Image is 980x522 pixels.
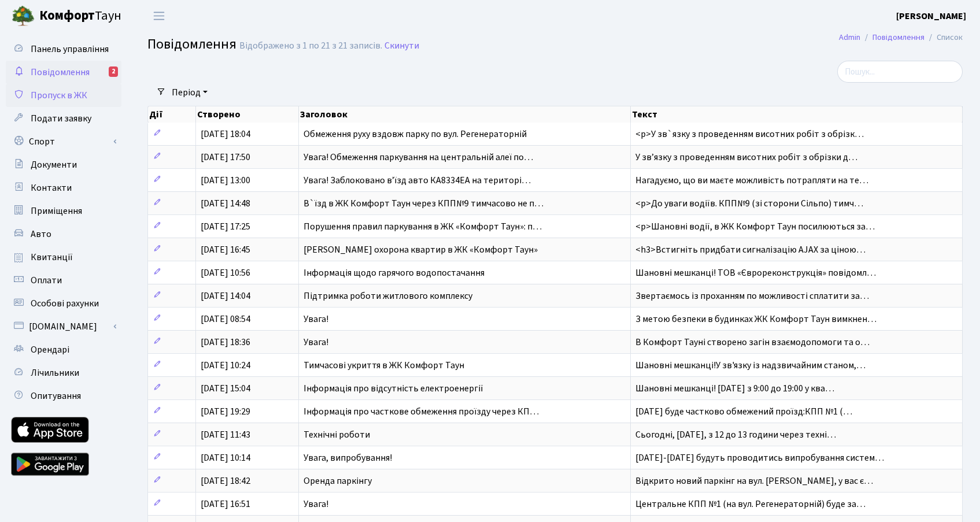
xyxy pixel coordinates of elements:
span: [DATE] 14:48 [201,197,250,210]
span: [DATE] 11:43 [201,428,250,441]
span: Шановні мешканці! [DATE] з 9:00 до 19:00 у ква… [635,382,834,395]
a: Повідомлення2 [6,61,121,84]
span: <p>До уваги водіїв. КПП№9 (зі сторони Сільпо) тимч… [635,197,863,210]
span: Опитування [31,390,81,402]
span: В Комфорт Тауні створено загін взаємодопомоги та о… [635,336,870,349]
span: В`їзд в ЖК Комфорт Таун через КПП№9 тимчасово не п… [304,197,543,210]
span: Інформація щодо гарячого водопостачання [304,266,485,279]
span: Увага! [304,336,328,349]
span: [DATE] 10:56 [201,266,250,279]
span: Контакти [31,182,72,194]
span: [DATE] 15:04 [201,382,250,395]
a: Авто [6,223,121,246]
span: Приміщення [31,205,82,217]
a: Контакти [6,176,121,199]
li: Список [924,31,963,44]
a: Документи [6,153,121,176]
a: Опитування [6,384,121,408]
span: Оплати [31,274,62,287]
span: [DATE] 18:42 [201,475,250,487]
span: З метою безпеки в будинках ЖК Комфорт Таун вимкнен… [635,313,877,325]
button: Переключити навігацію [145,6,173,25]
span: Повідомлення [147,34,236,54]
span: Інформація про часткове обмеження проїзду через КП… [304,405,539,418]
span: Звертаємось із проханням по можливості сплатити за… [635,290,869,302]
a: Орендарі [6,338,121,361]
span: Увага! Заблоковано вʼїзд авто КА8334ЕА на територі… [304,174,531,187]
span: Таун [39,6,121,26]
span: Відкрито новий паркінг на вул. [PERSON_NAME], у вас є… [635,475,873,487]
a: Спорт [6,130,121,153]
span: [DATE] 13:00 [201,174,250,187]
span: Обмеження руху вздовж парку по вул. Регенераторній [304,128,527,140]
a: Admin [839,31,860,43]
span: Лічильники [31,366,79,379]
span: <h3>Встигніть придбати сигналізацію AJAX за ціною… [635,243,866,256]
span: Орендарі [31,343,69,356]
a: Пропуск в ЖК [6,84,121,107]
span: [DATE] буде частково обмежений проїзд:КПП №1 (… [635,405,852,418]
span: [DATE] 18:36 [201,336,250,349]
b: Комфорт [39,6,95,25]
span: [DATE] 10:14 [201,451,250,464]
span: Увага! [304,313,328,325]
span: Тимчасові укриття в ЖК Комфорт Таун [304,359,464,372]
a: [DOMAIN_NAME] [6,315,121,338]
a: Лічильники [6,361,121,384]
span: Авто [31,228,51,240]
span: Сьогодні, [DATE], з 12 до 13 години через техні… [635,428,836,441]
span: Квитанції [31,251,73,264]
span: [DATE] 17:50 [201,151,250,164]
span: [PERSON_NAME] охорона квартир в ЖК «Комфорт Таун» [304,243,538,256]
a: Скинути [384,40,419,51]
span: Технічні роботи [304,428,370,441]
span: [DATE] 14:04 [201,290,250,302]
span: Панель управління [31,43,109,55]
a: Подати заявку [6,107,121,130]
span: <p>Шановні водії, в ЖК Комфорт Таун посилюються за… [635,220,875,233]
span: Подати заявку [31,112,91,125]
span: [DATE]-[DATE] будуть проводитись випробування систем… [635,451,884,464]
th: Дії [148,106,196,123]
a: Оплати [6,269,121,292]
div: 2 [109,66,118,77]
span: [DATE] 17:25 [201,220,250,233]
th: Текст [631,106,963,123]
a: Приміщення [6,199,121,223]
span: Порушення правил паркування в ЖК «Комфорт Таун»: п… [304,220,542,233]
span: Нагадуємо, що ви маєте можливість потрапляти на те… [635,174,868,187]
span: Пропуск в ЖК [31,89,87,102]
span: Повідомлення [31,66,90,79]
span: [DATE] 16:45 [201,243,250,256]
b: [PERSON_NAME] [896,10,966,23]
span: Шановні мешканці! ТОВ «Єврореконструкція» повідомл… [635,266,876,279]
a: [PERSON_NAME] [896,9,966,23]
span: Увага, випробування! [304,451,392,464]
span: Особові рахунки [31,297,99,310]
span: [DATE] 08:54 [201,313,250,325]
span: Шановні мешканці!У зв'язку із надзвичайним станом,… [635,359,866,372]
span: <p>У зв`язку з проведенням висотних робіт з обрізк… [635,128,864,140]
input: Пошук... [837,61,963,83]
a: Особові рахунки [6,292,121,315]
span: Підтримка роботи житлового комплексу [304,290,472,302]
a: Панель управління [6,38,121,61]
a: Квитанції [6,246,121,269]
span: [DATE] 18:04 [201,128,250,140]
div: Відображено з 1 по 21 з 21 записів. [239,40,382,51]
span: Оренда паркінгу [304,475,372,487]
span: Інформація про відсутність електроенергії [304,382,483,395]
nav: breadcrumb [822,25,980,50]
span: Центральне КПП №1 (на вул. Регенераторній) буде за… [635,498,866,510]
span: [DATE] 10:24 [201,359,250,372]
span: [DATE] 19:29 [201,405,250,418]
span: [DATE] 16:51 [201,498,250,510]
span: Увага! [304,498,328,510]
th: Заголовок [299,106,631,123]
img: logo.png [12,5,35,28]
a: Період [167,83,212,102]
span: Документи [31,158,77,171]
th: Створено [196,106,299,123]
a: Повідомлення [872,31,924,43]
span: У звʼязку з проведенням висотних робіт з обрізки д… [635,151,857,164]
